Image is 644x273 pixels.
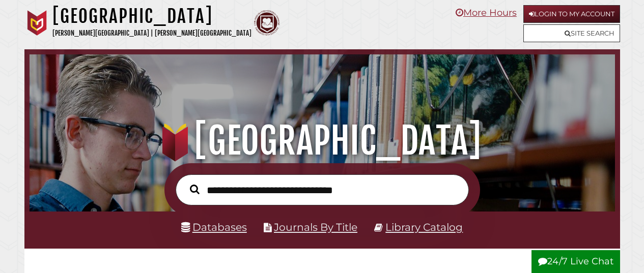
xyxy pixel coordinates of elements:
[523,5,620,23] a: Login to My Account
[185,182,205,197] button: Search
[254,10,279,36] img: Calvin Theological Seminary
[385,221,463,233] a: Library Catalog
[190,184,200,194] i: Search
[52,5,251,27] h1: [GEOGRAPHIC_DATA]
[181,221,247,233] a: Databases
[52,27,251,39] p: [PERSON_NAME][GEOGRAPHIC_DATA] | [PERSON_NAME][GEOGRAPHIC_DATA]
[274,221,357,233] a: Journals By Title
[24,10,50,36] img: Calvin University
[456,7,517,18] a: More Hours
[523,24,620,42] a: Site Search
[39,118,605,163] h1: [GEOGRAPHIC_DATA]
